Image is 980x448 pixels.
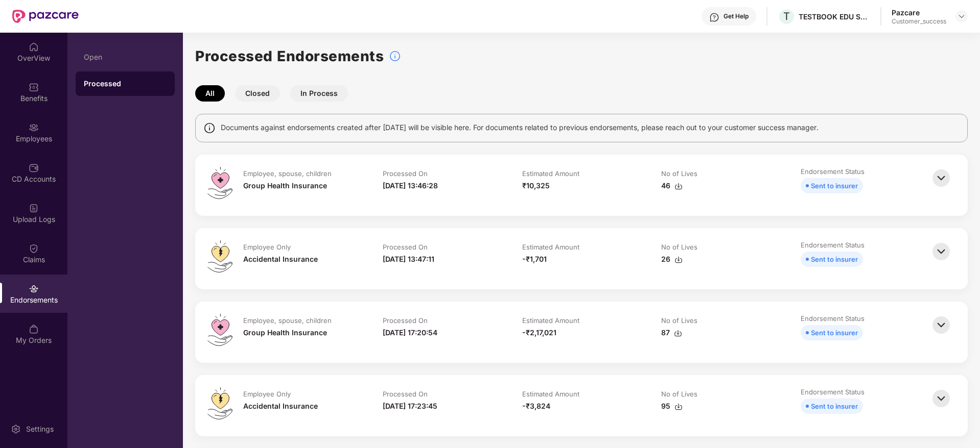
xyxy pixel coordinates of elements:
[383,242,428,252] div: Processed On
[84,53,167,61] div: Open
[207,387,232,419] img: svg+xml;base64,PHN2ZyB4bWxucz0iaHR0cDovL3d3dy53My5vcmcvMjAwMC9zdmciIHdpZHRoPSI0OS4zMiIgaGVpZ2h0PS...
[674,182,683,190] img: svg+xml;base64,PHN2ZyBpZD0iRG93bmxvYWQtMzJ4MzIiIHhtbG5zPSJodHRwOi8vd3d3LnczLm9yZy8yMDAwL3N2ZyIgd2...
[383,389,428,399] div: Processed On
[11,424,21,434] img: svg+xml;base64,PHN2ZyBpZD0iU2V0dGluZy0yMHgyMCIgeG1sbnM9Imh0dHA6Ly93d3cudzMub3JnLzIwMDAvc3ZnIiB3aW...
[930,314,952,336] img: svg+xml;base64,PHN2ZyBpZD0iQmFjay0zMngzMiIgeG1sbnM9Imh0dHA6Ly93d3cudzMub3JnLzIwMDAvc3ZnIiB3aWR0aD...
[383,327,437,338] div: [DATE] 17:20:54
[243,180,327,191] div: Group Health Insurance
[12,10,79,23] img: New Pazcare Logo
[243,169,332,178] div: Employee, spouse, children
[930,240,952,263] img: svg+xml;base64,PHN2ZyBpZD0iQmFjay0zMngzMiIgeG1sbnM9Imh0dHA6Ly93d3cudzMub3JnLzIwMDAvc3ZnIiB3aWR0aD...
[383,254,434,265] div: [DATE] 13:47:11
[195,45,384,67] h1: Processed Endorsements
[383,401,437,412] div: [DATE] 17:23:45
[930,387,952,410] img: svg+xml;base64,PHN2ZyBpZD0iQmFjay0zMngzMiIgeG1sbnM9Imh0dHA6Ly93d3cudzMub3JnLzIwMDAvc3ZnIiB3aWR0aD...
[661,254,683,265] div: 26
[522,242,579,252] div: Estimated Amount
[29,203,39,213] img: svg+xml;base64,PHN2ZyBpZD0iVXBsb2FkX0xvZ3MiIGRhdGEtbmFtZT0iVXBsb2FkIExvZ3MiIHhtbG5zPSJodHRwOi8vd3...
[522,169,579,178] div: Estimated Amount
[522,327,556,338] div: -₹2,17,021
[811,401,858,412] div: Sent to insurer
[674,403,683,411] img: svg+xml;base64,PHN2ZyBpZD0iRG93bmxvYWQtMzJ4MzIiIHhtbG5zPSJodHRwOi8vd3d3LnczLm9yZy8yMDAwL3N2ZyIgd2...
[724,12,749,20] div: Get Help
[799,12,870,21] div: TESTBOOK EDU SOLUTIONS PRIVATE LIMITED
[811,327,858,338] div: Sent to insurer
[243,254,318,265] div: Accidental Insurance
[29,284,39,294] img: svg+xml;base64,PHN2ZyBpZD0iRW5kb3JzZW1lbnRzIiB4bWxucz0iaHR0cDovL3d3dy53My5vcmcvMjAwMC9zdmciIHdpZH...
[801,167,865,176] div: Endorsement Status
[661,316,697,325] div: No of Lives
[243,401,318,412] div: Accidental Insurance
[661,401,683,412] div: 95
[522,180,550,191] div: ₹10,325
[522,389,579,399] div: Estimated Amount
[29,324,39,334] img: svg+xml;base64,PHN2ZyBpZD0iTXlfT3JkZXJzIiBkYXRhLW5hbWU9Ik15IE9yZGVycyIgeG1sbnM9Imh0dHA6Ly93d3cudz...
[207,240,232,272] img: svg+xml;base64,PHN2ZyB4bWxucz0iaHR0cDovL3d3dy53My5vcmcvMjAwMC9zdmciIHdpZHRoPSI0OS4zMiIgaGVpZ2h0PS...
[195,85,225,102] button: All
[892,8,946,17] div: Pazcare
[84,79,167,89] div: Processed
[29,82,39,92] img: svg+xml;base64,PHN2ZyBpZD0iQmVuZWZpdHMiIHhtbG5zPSJodHRwOi8vd3d3LnczLm9yZy8yMDAwL3N2ZyIgd2lkdGg9Ij...
[29,243,39,254] img: svg+xml;base64,PHN2ZyBpZD0iQ2xhaW0iIHhtbG5zPSJodHRwOi8vd3d3LnczLm9yZy8yMDAwL3N2ZyIgd2lkdGg9IjIwIi...
[661,242,697,252] div: No of Lives
[29,122,39,133] img: svg+xml;base64,PHN2ZyBpZD0iRW1wbG95ZWVzIiB4bWxucz0iaHR0cDovL3d3dy53My5vcmcvMjAwMC9zdmciIHdpZHRoPS...
[235,85,280,102] button: Closed
[243,242,291,252] div: Employee Only
[674,256,683,264] img: svg+xml;base64,PHN2ZyBpZD0iRG93bmxvYWQtMzJ4MzIiIHhtbG5zPSJodHRwOi8vd3d3LnczLm9yZy8yMDAwL3N2ZyIgd2...
[383,180,438,191] div: [DATE] 13:46:28
[243,327,327,338] div: Group Health Insurance
[207,167,232,199] img: svg+xml;base64,PHN2ZyB4bWxucz0iaHR0cDovL3d3dy53My5vcmcvMjAwMC9zdmciIHdpZHRoPSI0OS4zMiIgaGVpZ2h0PS...
[29,163,39,173] img: svg+xml;base64,PHN2ZyBpZD0iQ0RfQWNjb3VudHMiIGRhdGEtbmFtZT0iQ0QgQWNjb3VudHMiIHhtbG5zPSJodHRwOi8vd3...
[243,389,291,399] div: Employee Only
[522,316,579,325] div: Estimated Amount
[207,314,232,346] img: svg+xml;base64,PHN2ZyB4bWxucz0iaHR0cDovL3d3dy53My5vcmcvMjAwMC9zdmciIHdpZHRoPSI0OS4zMiIgaGVpZ2h0PS...
[221,122,819,133] span: Documents against endorsements created after [DATE] will be visible here. For documents related t...
[811,180,858,191] div: Sent to insurer
[801,314,865,323] div: Endorsement Status
[522,401,550,412] div: -₹3,824
[383,316,428,325] div: Processed On
[958,12,966,20] img: svg+xml;base64,PHN2ZyBpZD0iRHJvcGRvd24tMzJ4MzIiIHhtbG5zPSJodHRwOi8vd3d3LnczLm9yZy8yMDAwL3N2ZyIgd2...
[661,169,697,178] div: No of Lives
[203,122,216,134] img: svg+xml;base64,PHN2ZyBpZD0iSW5mbyIgeG1sbnM9Imh0dHA6Ly93d3cudzMub3JnLzIwMDAvc3ZnIiB3aWR0aD0iMTQiIG...
[709,12,719,22] img: svg+xml;base64,PHN2ZyBpZD0iSGVscC0zMngzMiIgeG1sbnM9Imh0dHA6Ly93d3cudzMub3JnLzIwMDAvc3ZnIiB3aWR0aD...
[674,329,682,337] img: svg+xml;base64,PHN2ZyBpZD0iRG93bmxvYWQtMzJ4MzIiIHhtbG5zPSJodHRwOi8vd3d3LnczLm9yZy8yMDAwL3N2ZyIgd2...
[522,254,547,265] div: -₹1,701
[290,85,348,102] button: In Process
[243,316,332,325] div: Employee, spouse, children
[783,10,790,22] span: T
[23,424,57,434] div: Settings
[661,327,682,338] div: 87
[29,42,39,52] img: svg+xml;base64,PHN2ZyBpZD0iSG9tZSIgeG1sbnM9Imh0dHA6Ly93d3cudzMub3JnLzIwMDAvc3ZnIiB3aWR0aD0iMjAiIG...
[892,17,946,26] div: Customer_success
[389,50,401,62] img: svg+xml;base64,PHN2ZyBpZD0iSW5mb18tXzMyeDMyIiBkYXRhLW5hbWU9IkluZm8gLSAzMngzMiIgeG1sbnM9Imh0dHA6Ly...
[811,254,858,265] div: Sent to insurer
[930,167,952,189] img: svg+xml;base64,PHN2ZyBpZD0iQmFjay0zMngzMiIgeG1sbnM9Imh0dHA6Ly93d3cudzMub3JnLzIwMDAvc3ZnIiB3aWR0aD...
[801,387,865,396] div: Endorsement Status
[383,169,428,178] div: Processed On
[661,389,697,399] div: No of Lives
[801,240,865,250] div: Endorsement Status
[661,180,683,191] div: 46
